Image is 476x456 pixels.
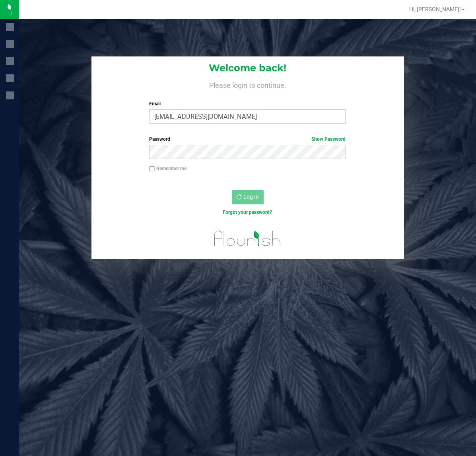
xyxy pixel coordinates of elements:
span: Password [149,136,170,142]
img: flourish_logo.svg [208,224,287,253]
h4: Please login to continue. [91,80,404,89]
button: Log In [232,190,264,204]
h1: Welcome back! [91,63,404,73]
a: Show Password [311,136,346,142]
label: Remember me [149,165,187,172]
label: Email [149,100,346,107]
a: Forgot your password? [223,210,272,215]
span: Hi, [PERSON_NAME]! [409,6,461,12]
input: Remember me [149,166,155,172]
span: Log In [243,194,259,200]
